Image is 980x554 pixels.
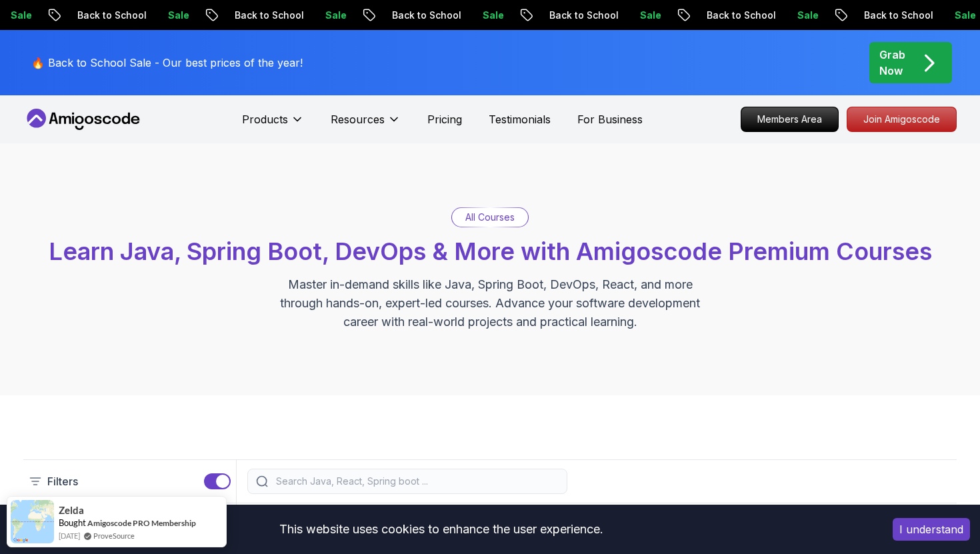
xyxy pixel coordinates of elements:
[242,111,288,127] p: Products
[489,111,551,127] a: Testimonials
[107,9,150,22] p: Sale
[427,111,462,127] a: Pricing
[47,473,78,489] p: Filters
[579,9,622,22] p: Sale
[266,275,714,331] p: Master in-demand skills like Java, Spring Boot, DevOps, React, and more through hands-on, expert-...
[422,9,465,22] p: Sale
[741,107,838,131] p: Members Area
[273,475,559,488] input: Search Java, React, Spring boot ...
[465,211,515,224] p: All Courses
[847,107,957,132] a: Join Amigoscode
[893,518,970,541] button: Accept cookies
[894,9,937,22] p: Sale
[741,107,839,132] a: Members Area
[59,505,84,516] span: Zelda
[242,111,304,138] button: Products
[49,237,932,266] span: Learn Java, Spring Boot, DevOps & More with Amigoscode Premium Courses
[803,9,894,22] p: Back to School
[11,500,54,543] img: provesource social proof notification image
[174,9,265,22] p: Back to School
[331,9,422,22] p: Back to School
[31,55,303,71] p: 🔥 Back to School Sale - Our best prices of the year!
[489,9,579,22] p: Back to School
[646,9,737,22] p: Back to School
[59,517,86,528] span: Bought
[87,517,196,529] a: Amigoscode PRO Membership
[879,47,905,79] p: Grab Now
[93,530,135,541] a: ProveSource
[17,9,107,22] p: Back to School
[59,530,80,541] span: [DATE]
[331,111,385,127] p: Resources
[10,515,873,544] div: This website uses cookies to enhance the user experience.
[737,9,779,22] p: Sale
[331,111,401,138] button: Resources
[847,107,956,131] p: Join Amigoscode
[577,111,643,127] a: For Business
[265,9,307,22] p: Sale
